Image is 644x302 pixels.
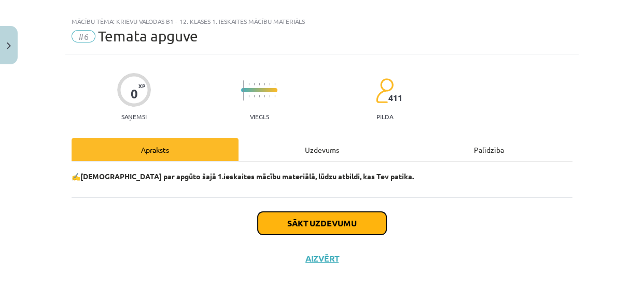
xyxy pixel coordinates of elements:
[375,78,394,104] img: students-c634bb4e5e11cddfef0936a35e636f08e4e9abd3cc4e673bd6f9a4125e45ecb1.svg
[72,138,239,161] div: Apraksts
[239,138,405,161] div: Uzdevums
[138,83,145,89] span: XP
[274,83,275,85] img: icon-short-line-57e1e144782c952c97e751825c79c345078a6d821885a25fce030b3d8c18986b.svg
[98,27,198,45] span: Temata apguve
[264,83,265,85] img: icon-short-line-57e1e144782c952c97e751825c79c345078a6d821885a25fce030b3d8c18986b.svg
[274,95,275,97] img: icon-short-line-57e1e144782c952c97e751825c79c345078a6d821885a25fce030b3d8c18986b.svg
[302,253,342,264] button: Aizvērt
[80,171,414,181] b: [DEMOGRAPHIC_DATA] par apgūto šajā 1.ieskaites mācību materiālā, lūdzu atbildi, kas Tev patika.
[248,83,249,85] img: icon-short-line-57e1e144782c952c97e751825c79c345078a6d821885a25fce030b3d8c18986b.svg
[250,113,269,120] p: Viegls
[254,83,255,85] img: icon-short-line-57e1e144782c952c97e751825c79c345078a6d821885a25fce030b3d8c18986b.svg
[269,95,270,97] img: icon-short-line-57e1e144782c952c97e751825c79c345078a6d821885a25fce030b3d8c18986b.svg
[7,42,11,49] img: icon-close-lesson-0947bae3869378f0d4975bcd49f059093ad1ed9edebbc8119c70593378902aed.svg
[405,138,572,161] div: Palīdzība
[269,83,270,85] img: icon-short-line-57e1e144782c952c97e751825c79c345078a6d821885a25fce030b3d8c18986b.svg
[117,113,151,120] p: Saņemsi
[243,80,244,100] img: icon-long-line-d9ea69661e0d244f92f715978eff75569469978d946b2353a9bb055b3ed8787d.svg
[131,87,138,101] div: 0
[72,30,95,42] span: #6
[72,171,572,182] p: ✍️
[259,95,260,97] img: icon-short-line-57e1e144782c952c97e751825c79c345078a6d821885a25fce030b3d8c18986b.svg
[264,95,265,97] img: icon-short-line-57e1e144782c952c97e751825c79c345078a6d821885a25fce030b3d8c18986b.svg
[248,95,249,97] img: icon-short-line-57e1e144782c952c97e751825c79c345078a6d821885a25fce030b3d8c18986b.svg
[72,18,572,25] div: Mācību tēma: Krievu valodas b1 - 12. klases 1. ieskaites mācību materiāls
[376,113,393,120] p: pilda
[258,212,386,235] button: Sākt uzdevumu
[388,93,402,103] span: 411
[259,83,260,85] img: icon-short-line-57e1e144782c952c97e751825c79c345078a6d821885a25fce030b3d8c18986b.svg
[254,95,255,97] img: icon-short-line-57e1e144782c952c97e751825c79c345078a6d821885a25fce030b3d8c18986b.svg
